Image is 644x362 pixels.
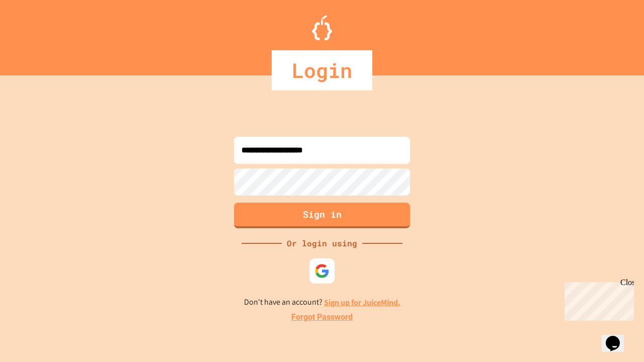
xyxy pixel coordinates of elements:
img: google-icon.svg [314,263,330,279]
div: Login [272,50,372,90]
iframe: chat widget [560,278,634,321]
a: Forgot Password [291,311,353,323]
div: Chat with us now!Close [4,4,69,64]
div: Or login using [282,237,362,249]
button: Sign in [234,203,410,228]
img: Logo.svg [312,15,332,40]
p: Don't have an account? [244,296,400,309]
iframe: chat widget [602,322,634,352]
a: Sign up for JuiceMind. [324,297,400,308]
